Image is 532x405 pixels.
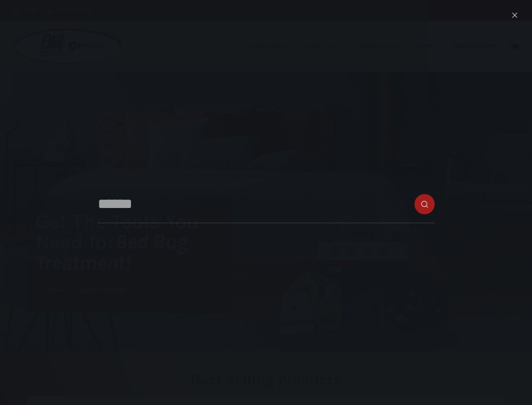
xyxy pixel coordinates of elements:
[448,21,501,72] a: Our Reviews
[244,21,300,72] a: Industries
[27,373,505,387] h2: Best Selling Products
[300,21,350,72] a: About Us
[7,3,32,29] button: Open LiveChat chat widget
[13,28,123,65] img: Prevsol/Bed Bug Heat Doctor
[412,21,448,72] a: Shop
[513,8,519,14] button: Search
[35,230,188,275] i: Bed Bug Treatment!
[244,21,501,72] nav: Primary
[35,281,136,300] a: View our Best Sellers!
[351,21,412,72] a: Information
[35,211,232,273] h1: Get The Tools You Need for
[45,286,126,294] span: View our Best Sellers!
